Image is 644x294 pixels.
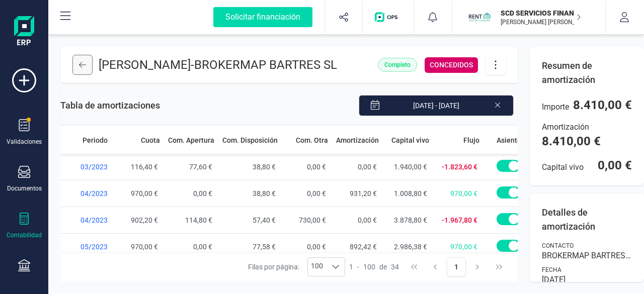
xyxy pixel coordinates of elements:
span: Amortización [336,135,379,145]
span: 77,58 € [218,234,282,260]
span: 902,20 € [114,207,164,233]
span: 0,00 € [332,154,383,180]
button: Logo de OPS [369,1,408,33]
span: Com. Otra [296,135,328,145]
span: 3.878,80 € [383,207,433,233]
span: Importe [542,101,569,113]
span: [DATE] [542,274,566,286]
span: Tabla de amortizaciones [60,99,160,113]
span: 0,00 € [164,180,218,207]
img: Logo Finanedi [14,16,34,48]
span: -1.967,80 € [433,207,484,233]
span: 03/2023 [60,154,114,180]
span: 114,80 € [164,207,218,233]
span: 04/2023 [60,207,114,233]
span: 34 [391,262,399,272]
span: Capital vivo [542,161,584,173]
span: 116,40 € [114,154,164,180]
span: 38,80 € [218,180,282,207]
span: 970,00 € [433,180,484,207]
span: 38,80 € [218,154,282,180]
span: 970,00 € [433,234,484,260]
span: Fecha [542,266,561,274]
div: CONCEDIDOS [425,57,478,73]
span: Com. Apertura [168,135,214,145]
span: 1.008,80 € [383,180,433,207]
span: 0,00 € [598,157,632,173]
span: 730,00 € [282,207,332,233]
button: Page 1 [447,257,466,276]
button: Solicitar financiación [201,1,325,33]
span: 0,00 € [332,207,383,233]
span: 2.986,38 € [383,234,433,260]
span: Capital vivo [391,135,429,145]
span: 0,00 € [164,234,218,260]
span: 970,00 € [114,180,164,207]
span: 57,40 € [218,207,282,233]
span: 8.410,00 € [542,133,601,149]
span: 100 [308,258,326,276]
button: Last Page [490,257,509,276]
img: SC [468,6,491,28]
img: Logo de OPS [375,12,401,22]
span: Amortización [542,121,589,133]
button: SCSCD SERVICIOS FINANCIEROS SL[PERSON_NAME] [PERSON_NAME] VOZMEDIANO [PERSON_NAME] [464,1,593,33]
span: 931,20 € [332,180,383,207]
span: Completo [384,60,411,69]
p: Detalles de amortización [542,206,632,234]
div: Documentos [7,184,42,192]
div: Solicitar financiación [213,7,312,27]
button: Next Page [468,257,488,276]
span: 77,60 € [164,154,218,180]
span: 0,00 € [282,180,332,207]
span: 1 [349,262,353,272]
span: 970,00 € [114,234,164,260]
span: Asiento [497,135,521,145]
div: Filas por página: [248,257,346,276]
span: 8.410,00 € [573,97,632,113]
span: BROKERMAP BARTRES SL [542,250,632,262]
p: [PERSON_NAME] - [99,57,337,73]
div: Validaciones [7,138,42,146]
button: First Page [405,257,424,276]
span: Com. Disposición [222,135,278,145]
span: de [379,262,387,272]
span: Periodo [83,135,108,145]
span: -1.823,60 € [433,154,484,180]
span: Contacto [542,242,574,250]
span: Cuota [141,135,160,145]
span: 0,00 € [282,234,332,260]
span: 05/2023 [60,234,114,260]
span: 0,00 € [282,154,332,180]
div: Contabilidad [7,231,42,239]
span: 1.940,00 € [383,154,433,180]
div: - [349,262,399,272]
p: Resumen de amortización [542,59,632,87]
span: Flujo [463,135,479,145]
button: Previous Page [426,257,445,276]
span: BROKERMAP BARTRES SL [194,58,337,72]
span: 100 [363,262,375,272]
span: 04/2023 [60,180,114,207]
span: 892,42 € [332,234,383,260]
p: SCD SERVICIOS FINANCIEROS SL [501,8,581,18]
p: [PERSON_NAME] [PERSON_NAME] VOZMEDIANO [PERSON_NAME] [501,18,581,26]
